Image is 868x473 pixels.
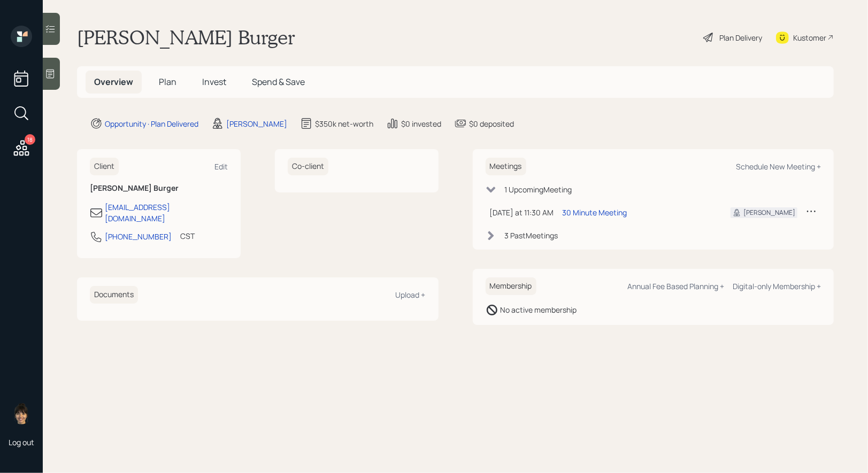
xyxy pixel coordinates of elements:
[490,207,554,218] div: [DATE] at 11:30 AM
[94,76,133,88] span: Overview
[743,208,795,218] div: [PERSON_NAME]
[25,134,35,145] div: 18
[90,286,138,304] h6: Documents
[486,277,536,295] h6: Membership
[180,230,195,242] div: CST
[505,184,572,195] div: 1 Upcoming Meeting
[77,26,295,49] h1: [PERSON_NAME] Burger
[719,32,762,43] div: Plan Delivery
[90,158,119,175] h6: Client
[226,118,287,129] div: [PERSON_NAME]
[288,158,328,175] h6: Co-client
[252,76,305,88] span: Spend & Save
[396,290,426,300] div: Upload +
[505,230,558,241] div: 3 Past Meeting s
[9,437,34,447] div: Log out
[202,76,226,88] span: Invest
[563,207,627,218] div: 30 Minute Meeting
[90,184,228,193] h6: [PERSON_NAME] Burger
[159,76,176,88] span: Plan
[486,158,526,175] h6: Meetings
[469,118,514,129] div: $0 deposited
[105,118,198,129] div: Opportunity · Plan Delivered
[105,231,172,242] div: [PHONE_NUMBER]
[501,304,577,315] div: No active membership
[736,161,821,172] div: Schedule New Meeting +
[105,201,228,224] div: [EMAIL_ADDRESS][DOMAIN_NAME]
[315,118,373,129] div: $350k net-worth
[214,161,228,172] div: Edit
[627,281,724,291] div: Annual Fee Based Planning +
[11,403,32,424] img: treva-nostdahl-headshot.png
[733,281,821,291] div: Digital-only Membership +
[401,118,441,129] div: $0 invested
[793,32,826,43] div: Kustomer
